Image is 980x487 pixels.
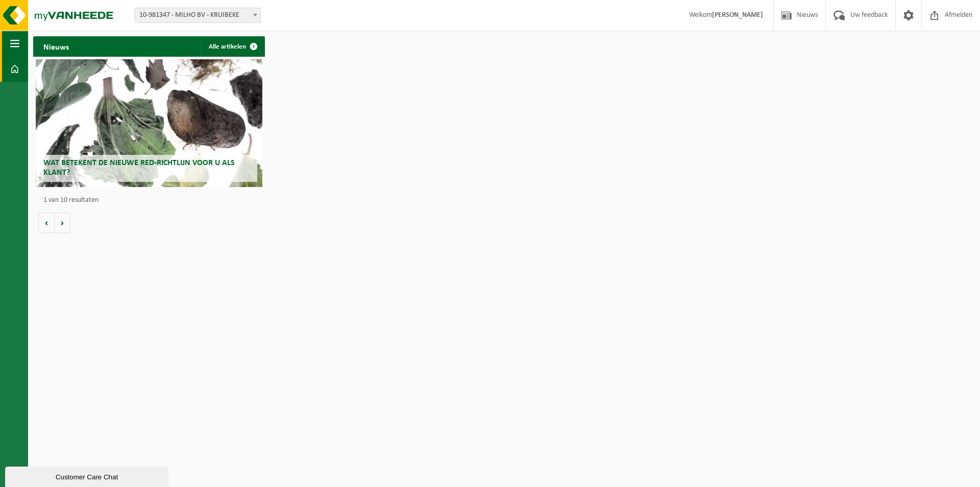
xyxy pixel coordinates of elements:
[38,213,55,233] button: Vorige
[135,8,260,22] span: 10-981347 - MILHO BV - KRUIBEKE
[712,11,763,19] strong: [PERSON_NAME]
[201,36,264,57] a: Alle artikelen
[33,36,79,56] h2: Nieuws
[55,213,70,233] button: Volgende
[135,8,261,23] span: 10-981347 - MILHO BV - KRUIBEKE
[5,465,170,487] iframe: chat widget
[43,159,235,177] span: Wat betekent de nieuwe RED-richtlijn voor u als klant?
[36,59,263,187] a: Wat betekent de nieuwe RED-richtlijn voor u als klant?
[43,197,260,204] p: 1 van 10 resultaten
